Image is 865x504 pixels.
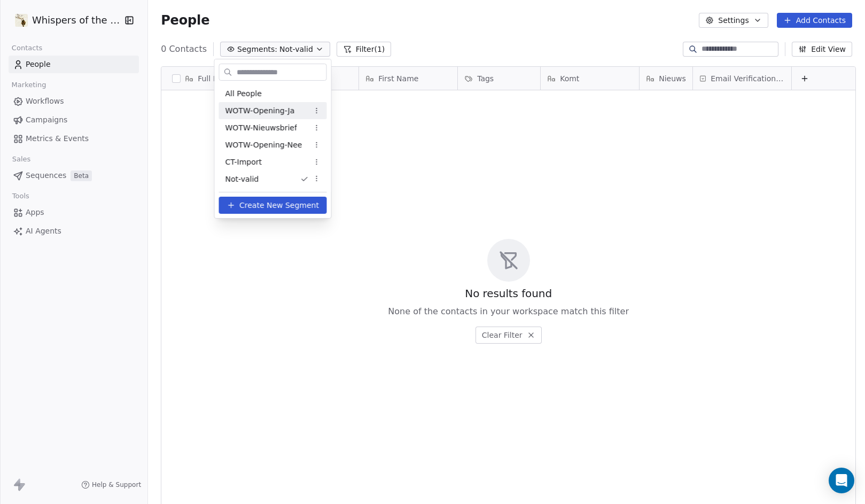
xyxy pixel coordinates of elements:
[225,122,297,134] span: WOTW-Nieuwsbrief
[225,105,295,117] span: WOTW-Opening-Ja
[225,88,262,99] span: All People
[225,174,259,185] span: Not-valid
[225,157,262,168] span: CT-Import
[225,139,302,151] span: WOTW-Opening-Nee
[219,85,327,188] div: Suggestions
[239,200,319,211] span: Create New Segment
[219,197,327,214] button: Create New Segment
